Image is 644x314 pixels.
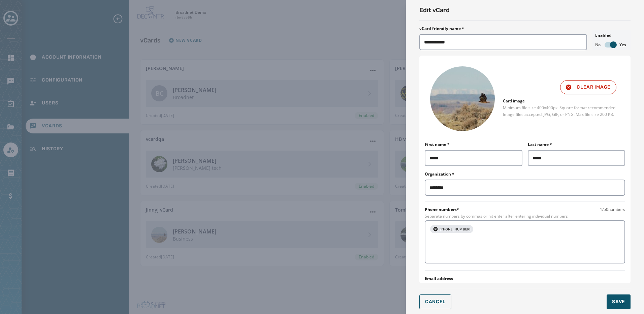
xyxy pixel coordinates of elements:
span: Yes [619,42,626,48]
span: Image files accepted: JPG, GIF, or PNG. Max file size 200 KB. [503,112,616,117]
span: 1 / 50 numbers [600,207,625,212]
div: [PHONE_NUMBER] [430,225,473,233]
button: Save [607,294,631,309]
span: Clear Image [566,85,611,90]
span: Cancel [425,299,446,305]
label: Organization * [425,171,454,177]
label: First name * [425,142,450,147]
span: Save [612,299,625,305]
span: Card image [503,98,616,104]
label: Last name * [528,142,552,147]
span: Separate numbers by commas or hit enter after entering individual numbers [425,214,625,219]
button: Clear Image [560,80,616,94]
button: Cancel [419,294,451,309]
label: Enabled [595,33,628,38]
label: Email address [425,276,453,281]
span: Minimum file size 400x400px. Square format recommended. [503,105,616,111]
span: No [595,42,601,48]
h2: Edit vCard [419,5,631,15]
label: vCard friendly name * [419,26,464,31]
img: vCard [430,66,495,131]
label: Phone numbers* [425,207,459,212]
